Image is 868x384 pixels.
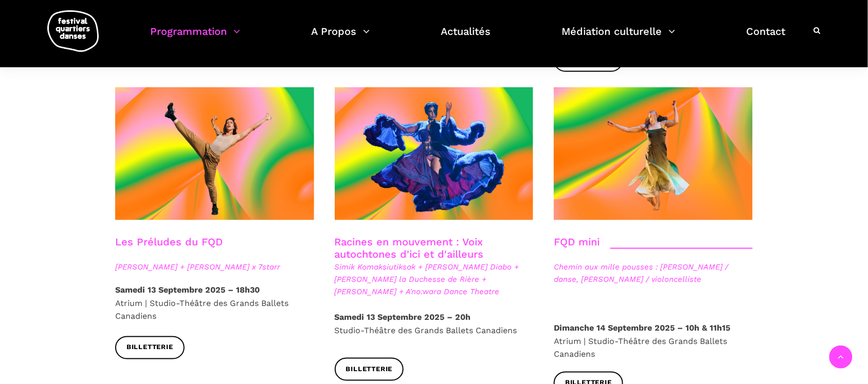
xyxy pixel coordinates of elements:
[562,23,676,53] a: Médiation culturelle
[335,236,484,260] a: Racines en mouvement : Voix autochtones d'ici et d'ailleurs
[47,10,99,52] img: logo-fqd-med
[311,23,370,53] a: A Propos
[554,261,753,286] span: Chemin aux mille pousses : [PERSON_NAME] / danse, [PERSON_NAME] / violoncelliste
[554,323,730,333] strong: Dimanche 14 Septembre 2025 – 10h & 11h15
[335,261,534,298] span: Simik Komaksiutiksak + [PERSON_NAME] Diabo + [PERSON_NAME] la Duchesse de Rière + [PERSON_NAME] +...
[554,236,600,248] a: FQD mini
[747,23,786,53] a: Contact
[115,284,314,323] p: Atrium | Studio-Théâtre des Grands Ballets Canadiens
[115,285,260,295] strong: Samedi 13 Septembre 2025 – 18h30
[150,23,240,53] a: Programmation
[115,336,185,359] a: Billetterie
[115,236,223,248] a: Les Préludes du FQD
[346,364,393,375] span: Billetterie
[115,261,314,274] span: [PERSON_NAME] + [PERSON_NAME] x 7starr
[335,313,471,322] strong: Samedi 13 Septembre 2025 – 20h
[335,358,404,381] a: Billetterie
[335,311,534,337] p: Studio-Théâtre des Grands Ballets Canadiens
[126,342,173,353] span: Billetterie
[554,322,753,361] p: Atrium | Studio-Théâtre des Grands Ballets Canadiens
[441,23,491,53] a: Actualités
